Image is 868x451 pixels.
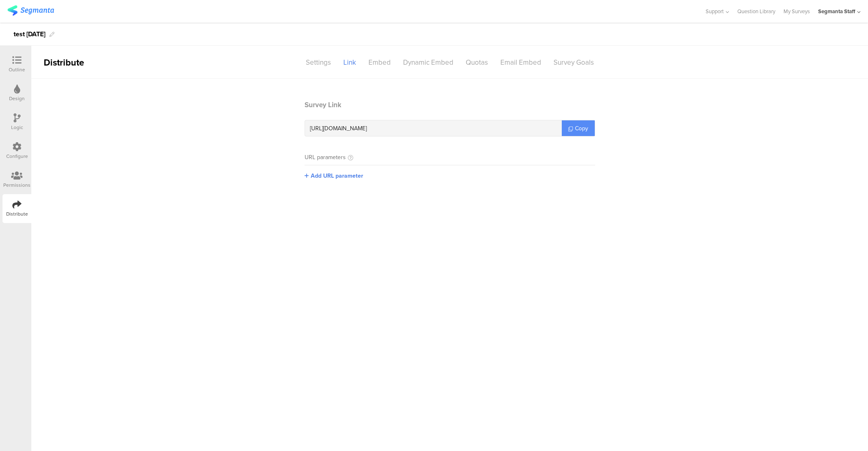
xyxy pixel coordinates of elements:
[818,7,855,15] div: Segmanta Staff
[7,5,54,16] img: segmanta logo
[14,28,45,41] div: test [DATE]
[547,55,600,70] div: Survey Goals
[9,95,25,102] div: Design
[706,7,724,15] span: Support
[11,124,23,131] div: Logic
[397,55,460,70] div: Dynamic Embed
[311,171,363,180] span: Add URL parameter
[31,56,126,69] div: Distribute
[300,55,337,70] div: Settings
[9,66,25,73] div: Outline
[6,210,28,218] div: Distribute
[3,181,30,189] div: Permissions
[310,124,367,133] span: [URL][DOMAIN_NAME]
[305,171,363,180] button: Add URL parameter
[305,153,346,162] div: URL parameters
[6,153,28,160] div: Configure
[494,55,547,70] div: Email Embed
[305,100,595,110] header: Survey Link
[460,55,494,70] div: Quotas
[362,55,397,70] div: Embed
[337,55,362,70] div: Link
[575,124,588,133] span: Copy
